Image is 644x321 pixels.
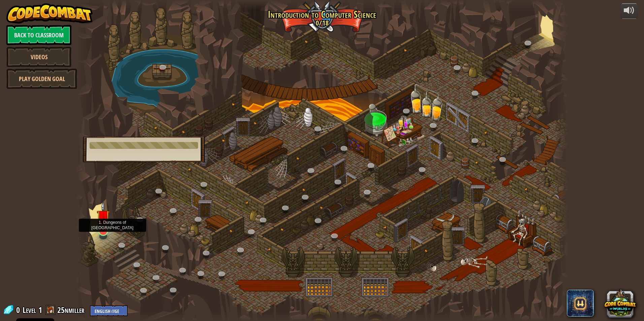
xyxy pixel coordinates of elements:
[6,25,71,45] a: Back to Classroom
[23,305,36,316] span: Level
[6,3,93,24] img: CodeCombat - Learn how to code by playing a game
[6,47,71,67] a: Videos
[57,305,87,315] a: 25nmiller
[6,69,77,89] a: Play Golden Goal
[38,305,42,315] span: 1
[97,201,110,231] img: level-banner-unstarted.png
[621,3,638,19] button: Adjust volume
[16,305,22,315] span: 0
